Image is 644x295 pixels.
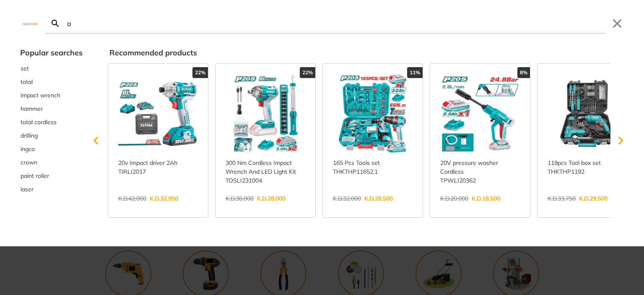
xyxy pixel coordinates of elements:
button: Select suggestion: impact wrench [20,89,83,102]
span: crown [21,158,37,167]
svg: Search [50,18,60,29]
input: Search… [65,13,605,33]
div: Suggestion: drilling [20,129,83,142]
span: hammer [21,104,43,113]
button: Select suggestion: ingco [20,142,83,156]
svg: Scroll right [612,132,629,149]
svg: Scroll left [88,132,104,149]
button: Select suggestion: drilling [20,129,83,142]
div: Suggestion: paint roller [20,169,83,183]
div: Recommended products [109,47,624,58]
button: Select suggestion: total [20,75,83,89]
button: Select suggestion: laser [20,183,83,196]
div: Suggestion: set [20,62,83,75]
div: 11% [407,67,423,78]
div: Suggestion: total [20,75,83,89]
button: Select suggestion: paint roller [20,169,83,183]
div: Suggestion: ingco [20,142,83,156]
span: laser [21,185,34,194]
div: Suggestion: laser [20,183,83,196]
div: Suggestion: total cordless [20,115,83,129]
span: ingco [21,145,35,154]
div: Suggestion: crown [20,156,83,169]
button: Select suggestion: total cordless [20,115,83,129]
div: Suggestion: impact wrench [20,89,83,102]
div: Suggestion: hammer [20,102,83,115]
div: 22% [300,67,315,78]
span: total cordless [21,118,57,127]
div: 22% [192,67,208,78]
button: Close [610,17,624,30]
span: impact wrench [21,91,60,100]
button: Select suggestion: crown [20,156,83,169]
span: drilling [21,131,38,140]
img: Close [20,21,40,25]
div: 8% [517,67,530,78]
button: Select suggestion: hammer [20,102,83,115]
button: Select suggestion: set [20,62,83,75]
span: set [21,64,29,73]
span: paint roller [21,172,49,180]
div: Popular searches [20,47,83,58]
span: total [21,78,33,86]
